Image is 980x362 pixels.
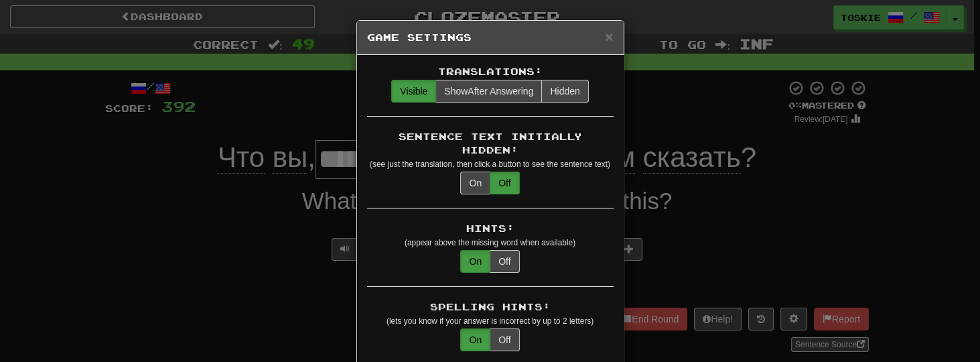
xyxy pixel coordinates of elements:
h5: Game Settings [367,31,614,44]
div: Translations: [367,65,614,78]
div: translations [391,80,588,103]
span: After Answering [444,86,533,97]
div: Hints: [367,222,614,235]
small: (appear above the missing word when available) [405,238,575,247]
button: Visible [391,80,436,103]
span: × [605,29,613,44]
button: Off [490,328,519,351]
button: Off [490,250,519,273]
button: Close [605,29,613,44]
div: Sentence Text Initially Hidden: [367,130,614,157]
small: (lets you know if your answer is incorrect by up to 2 letters) [387,316,593,326]
button: On [460,328,490,351]
button: On [460,250,490,273]
button: ShowAfter Answering [435,80,542,103]
button: Hidden [541,80,588,103]
small: (see just the translation, then click a button to see the sentence text) [370,160,610,169]
button: Off [490,172,519,194]
div: Spelling Hints: [367,300,614,314]
span: Show [444,86,468,97]
button: On [460,172,490,194]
